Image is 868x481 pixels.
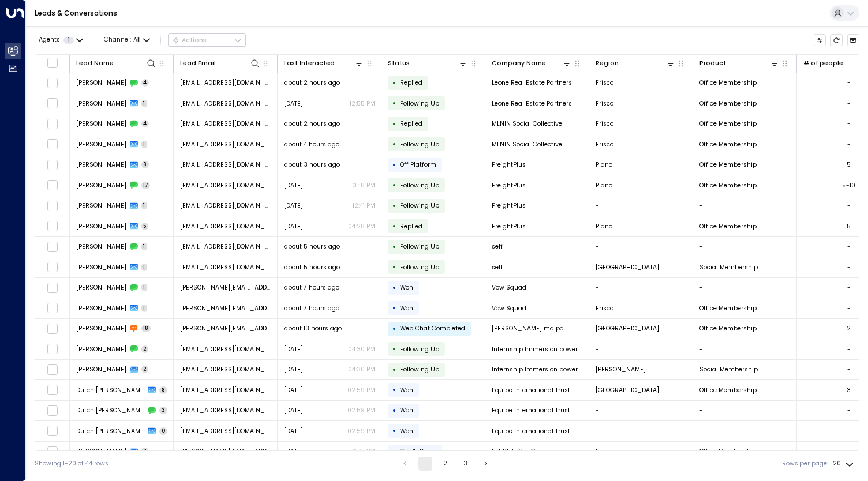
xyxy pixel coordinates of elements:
[400,365,439,374] span: Following Up
[47,262,58,273] span: Toggle select row
[492,201,526,210] span: FreightPlus
[596,386,659,394] span: North Richland Hills
[392,444,396,459] div: •
[141,223,149,230] span: 5
[492,99,572,108] span: Leone Real Estate Partners
[76,58,157,69] div: Lead Name
[180,345,271,354] span: gt@goodventuresteam.com
[180,140,271,149] span: hello@mlninsocial.co
[400,304,413,313] span: Won
[492,222,526,231] span: FreightPlus
[492,345,583,354] span: Internship Immersion powered by Good Ventures
[141,161,149,168] span: 8
[400,119,422,128] span: Replied
[814,34,826,47] button: Customize
[76,78,126,87] span: Nicholas DiLeone
[159,386,167,394] span: 8
[35,34,86,46] button: Agents1
[76,427,145,435] span: Dutch Blackwell
[180,304,271,313] span: terrance@yourvowsquad.com
[596,58,619,69] div: Region
[699,324,757,333] span: Office Membership
[284,263,340,272] span: about 5 hours ago
[596,222,612,231] span: Plano
[141,243,148,250] span: 1
[284,119,340,128] span: about 2 hours ago
[492,181,526,190] span: FreightPlus
[141,182,151,189] span: 17
[400,345,439,354] span: Following Up
[76,160,126,169] span: Adam Sedaka
[492,447,536,456] span: Lift RF FTX, LLC
[284,58,365,69] div: Last Interacted
[589,237,693,257] td: -
[35,459,108,468] div: Showing 1-20 of 44 rows
[141,366,149,373] span: 2
[842,181,855,190] div: 5-10
[847,365,851,374] div: -
[180,283,271,292] span: terrance@yourvowsquad.com
[141,202,148,209] span: 1
[180,222,271,231] span: asedaka@freightplus.io
[159,427,167,435] span: 0
[347,386,375,394] p: 02:59 PM
[699,365,758,374] span: Social Membership
[400,406,413,415] span: Won
[168,33,246,47] div: Button group with a nested menu
[180,263,271,272] span: bigjfoltz@gmail.com
[392,321,396,336] div: •
[847,99,851,108] div: -
[847,386,851,394] div: 3
[492,78,572,87] span: Leone Real Estate Partners
[596,304,613,313] span: Frisco
[400,263,439,272] span: Following Up
[392,300,396,315] div: •
[76,242,126,251] span: John
[492,58,573,69] div: Company Name
[699,58,780,69] div: Product
[76,324,126,333] span: Adam Carter
[76,222,126,231] span: Adam Sedaka
[76,263,126,272] span: John
[388,58,469,69] div: Status
[350,99,375,108] p: 12:55 PM
[47,385,58,396] span: Toggle select row
[847,406,851,415] div: -
[180,406,271,415] span: dutchblackwell07@gmail.com
[347,406,375,415] p: 02:59 PM
[392,219,396,234] div: •
[47,426,58,437] span: Toggle select row
[847,222,851,231] div: 5
[699,222,757,231] span: Office Membership
[284,283,339,292] span: about 7 hours ago
[392,341,396,356] div: •
[699,304,757,313] span: Office Membership
[63,37,74,44] span: 1
[141,264,148,271] span: 1
[388,58,410,69] div: Status
[141,284,148,291] span: 1
[392,382,396,397] div: •
[47,364,58,375] span: Toggle select row
[180,160,271,169] span: asedaka@freightplus.io
[589,278,693,298] td: -
[47,221,58,232] span: Toggle select row
[352,181,375,190] p: 01:18 PM
[284,78,340,87] span: about 2 hours ago
[400,201,439,210] span: Following Up
[596,181,612,190] span: Plano
[803,58,843,69] div: # of people
[284,160,340,169] span: about 3 hours ago
[47,241,58,252] span: Toggle select row
[400,283,413,292] span: Won
[284,304,339,313] span: about 7 hours ago
[141,141,148,148] span: 1
[847,324,851,333] div: 2
[400,140,439,149] span: Following Up
[392,96,396,111] div: •
[492,160,526,169] span: FreightPlus
[348,222,375,231] p: 04:28 PM
[492,263,503,272] span: self
[141,448,149,455] span: 2
[492,119,562,128] span: MLNIN Social Collective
